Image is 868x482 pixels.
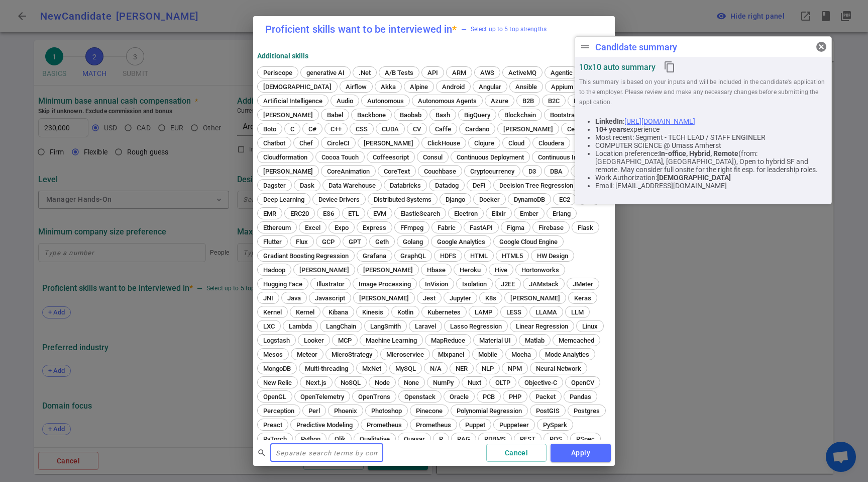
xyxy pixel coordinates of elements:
span: Appium [548,83,577,91]
span: Puppeteer [496,421,532,429]
span: Multi-threading [301,365,352,372]
span: Kubernetes [424,308,464,316]
span: Caffe [431,125,455,133]
span: RSpec [573,435,598,443]
span: Distributed Systems [370,196,435,203]
span: Dagster [260,182,289,189]
span: Audio [333,97,357,105]
span: ElasticSearch [397,210,444,217]
span: EMR [260,210,280,217]
span: .Net [355,69,374,76]
span: Baobab [396,111,425,119]
span: GraphQL [397,252,429,260]
span: [PERSON_NAME] [360,266,416,274]
span: CoreText [380,168,413,175]
span: Ember [516,210,542,217]
span: C [287,125,298,133]
span: Docker [476,196,503,203]
span: Clojure [471,139,498,147]
span: Bootstrap [547,111,582,119]
span: None [400,379,422,386]
span: Hadoop [260,266,289,274]
span: Openstack [401,393,439,400]
span: Periscope [260,69,296,76]
span: LangChain [322,323,360,330]
span: CircleCI [323,139,353,147]
span: LXC [260,323,278,330]
span: Looker [300,337,328,344]
span: PHP [505,393,525,400]
span: C++ [327,125,345,133]
span: Fabric [434,224,459,231]
span: PySpark [539,421,571,429]
span: Artificial Intelligence [260,97,326,105]
span: B2B [519,97,537,105]
span: [PERSON_NAME] [356,294,412,302]
span: Babel [323,111,347,119]
span: FFmpeg [397,224,427,231]
span: Objective-C [521,379,561,386]
span: Alpine [406,83,431,91]
span: Kernel [292,308,318,316]
span: Predictive Modeling [293,421,356,429]
span: ROS [546,435,566,443]
span: OpenCV [568,379,598,386]
span: Meteor [293,351,321,358]
span: Qlik [331,435,349,443]
span: Phoenix [331,407,361,415]
span: Pandas [566,393,595,400]
span: NPM [504,365,525,372]
span: MicroStrategy [328,351,376,358]
span: PostGIS [532,407,563,415]
span: Elixir [488,210,509,217]
span: HTML5 [498,252,526,260]
span: Hive [491,266,511,274]
span: DeFi [469,182,489,189]
span: Puppet [462,421,489,429]
span: JMeter [569,280,597,288]
span: Microservice [383,351,427,358]
span: ClickHouse [424,139,464,147]
span: LAMP [471,308,496,316]
span: Node [371,379,393,386]
span: ETL [345,210,363,217]
span: Excel [301,224,324,231]
span: Geth [372,238,392,246]
span: Android [439,83,468,91]
span: Matlab [521,337,548,344]
span: Kotlin [394,308,417,316]
span: InVision [421,280,452,288]
span: search [257,448,266,457]
span: Figma [503,224,528,231]
span: DBA [547,168,566,175]
span: REST [516,435,539,443]
span: Mesos [260,351,286,358]
span: Prometheus [363,421,405,429]
span: Preact [260,421,286,429]
span: API [424,69,442,76]
span: GPT [345,238,365,246]
span: Deep Learning [260,196,308,203]
span: Continuous Integration [534,153,606,161]
span: JAMstack [525,280,562,288]
span: RAG [454,435,474,443]
span: Django [442,196,469,203]
span: MxNet [359,365,385,372]
span: Autonomous [364,97,407,105]
span: MCP [335,337,355,344]
span: LESS [503,308,525,316]
span: NoSQL [337,379,364,386]
span: Autonomous Agents [414,97,480,105]
button: Apply [551,444,611,462]
span: PyTorch [260,435,290,443]
span: [PERSON_NAME] [260,111,316,119]
span: Qualitative [356,435,393,443]
span: ActiveMQ [505,69,540,76]
span: Golang [399,238,426,246]
span: DynamoDB [510,196,549,203]
span: Hortonworks [518,266,563,274]
span: [PERSON_NAME] [360,139,417,147]
span: Perception [260,407,298,415]
span: Cloudformation [260,153,311,161]
span: Azure [487,97,512,105]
